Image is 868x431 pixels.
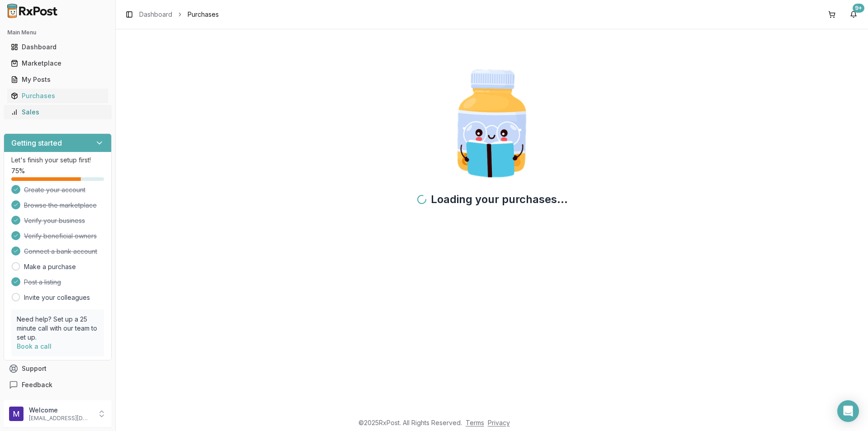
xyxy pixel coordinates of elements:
button: Sales [4,105,112,119]
div: Marketplace [11,59,104,68]
button: 9+ [846,7,861,22]
span: Verify your business [24,216,85,225]
div: Dashboard [11,43,104,52]
div: Purchases [11,91,104,100]
button: Support [4,360,112,377]
span: Browse the marketplace [24,201,97,210]
button: Purchases [4,89,112,103]
img: RxPost Logo [4,4,61,18]
button: Marketplace [4,56,112,71]
a: Book a call [17,342,52,350]
span: 75 % [11,166,25,175]
a: Invite your colleagues [24,293,90,302]
span: Post a listing [24,278,61,287]
span: Feedback [22,380,52,389]
div: Open Intercom Messenger [837,400,859,422]
h3: Getting started [11,137,62,148]
a: My Posts [7,71,108,88]
a: Dashboard [7,39,108,55]
h2: Loading your purchases... [416,192,568,207]
span: Create your account [24,185,85,194]
a: Make a purchase [24,262,76,271]
button: My Posts [4,72,112,87]
p: Welcome [29,406,92,415]
span: Connect a bank account [24,247,97,256]
a: Terms [466,419,484,426]
h2: Main Menu [7,29,108,36]
div: Sales [11,108,104,117]
div: My Posts [11,75,104,84]
span: Purchases [188,10,219,19]
img: Smart Pill Bottle [434,66,550,181]
button: Dashboard [4,40,112,54]
p: Let's finish your setup first! [11,156,104,165]
a: Privacy [488,419,510,426]
a: Marketplace [7,55,108,71]
img: User avatar [9,407,24,421]
span: Verify beneficial owners [24,232,97,241]
p: [EMAIL_ADDRESS][DOMAIN_NAME] [29,415,92,422]
button: Feedback [4,377,112,393]
a: Dashboard [139,10,172,19]
a: Sales [7,104,108,120]
a: Purchases [7,88,108,104]
div: 9+ [853,4,864,13]
p: Need help? Set up a 25 minute call with our team to set up. [17,315,99,342]
nav: breadcrumb [139,10,219,19]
